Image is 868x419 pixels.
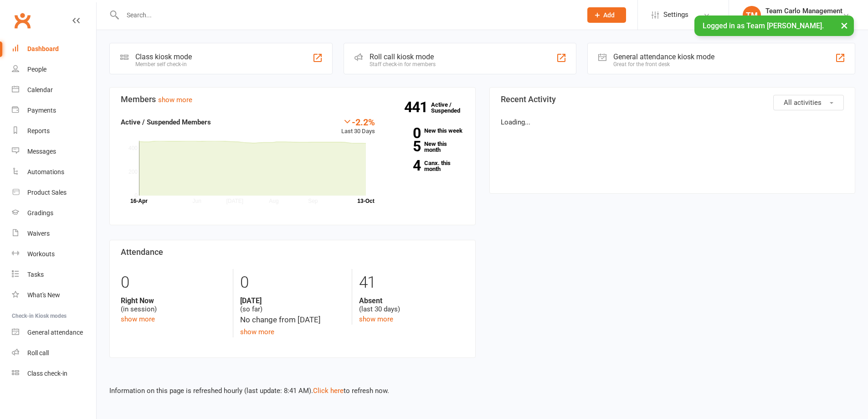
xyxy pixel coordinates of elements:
a: 441Active / Suspended [431,95,471,120]
a: Calendar [12,80,96,100]
a: Class kiosk mode [12,363,96,384]
div: Product Sales [27,189,67,196]
a: show more [158,96,192,104]
a: Payments [12,100,96,121]
a: Messages [12,141,96,162]
a: Tasks [12,264,96,285]
div: General attendance kiosk mode [613,52,714,61]
div: Reports [27,127,50,134]
div: Messages [27,148,56,155]
h3: Members [121,95,464,104]
strong: 5 [389,140,421,153]
input: Search... [120,9,575,21]
div: Information on this page is refreshed hourly (last update: 8:41 AM). to refresh now. [97,372,868,396]
h3: Recent Activity [501,95,844,104]
div: Class kiosk mode [135,52,192,61]
div: Dashboard [27,45,59,52]
a: 0New this week [389,128,464,134]
a: Clubworx [11,9,34,32]
a: People [12,59,96,80]
span: Settings [663,5,688,25]
div: What's New [27,291,60,299]
div: Roll call kiosk mode [370,52,436,61]
div: Team [PERSON_NAME] [765,15,842,23]
div: -2.2% [341,117,375,127]
button: All activities [773,95,844,110]
strong: 4 [389,159,421,172]
strong: 0 [389,126,421,140]
div: TM [743,6,761,24]
a: General attendance kiosk mode [12,322,96,343]
div: (last 30 days) [359,296,464,314]
div: 0 [240,269,345,296]
div: People [27,66,46,73]
div: (so far) [240,296,345,314]
span: Add [603,11,615,19]
span: Logged in as Team [PERSON_NAME]. [703,21,824,30]
p: Loading... [501,117,844,128]
strong: Absent [359,296,464,305]
a: show more [240,328,274,336]
a: Reports [12,121,96,141]
div: Class check-in [27,370,67,377]
div: Automations [27,168,64,176]
a: Gradings [12,203,96,223]
div: Staff check-in for members [370,61,436,67]
strong: 441 [404,100,431,114]
div: 0 [121,269,226,296]
a: Automations [12,162,96,182]
a: Click here [313,387,344,395]
div: Waivers [27,230,50,237]
a: show more [359,315,393,323]
a: 4Canx. this month [389,160,464,172]
div: General attendance [27,329,83,336]
a: Waivers [12,223,96,244]
a: Product Sales [12,182,96,203]
div: Payments [27,107,56,114]
div: Roll call [27,349,49,357]
div: (in session) [121,296,226,314]
a: Workouts [12,244,96,264]
h3: Attendance [121,248,464,257]
div: Gradings [27,209,53,217]
button: Add [587,7,626,23]
strong: Active / Suspended Members [121,118,211,126]
a: What's New [12,285,96,305]
span: All activities [784,98,822,107]
strong: [DATE] [240,296,345,305]
div: Calendar [27,86,53,93]
div: Team Carlo Management [765,7,842,15]
button: × [836,16,853,35]
div: Workouts [27,250,55,258]
div: Great for the front desk [613,61,714,67]
strong: Right Now [121,296,226,305]
div: Tasks [27,271,44,278]
div: No change from [DATE] [240,314,345,326]
div: Member self check-in [135,61,192,67]
a: show more [121,315,155,323]
div: Last 30 Days [341,117,375,136]
div: 41 [359,269,464,296]
a: Dashboard [12,39,96,59]
a: Roll call [12,343,96,363]
a: 5New this month [389,141,464,153]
